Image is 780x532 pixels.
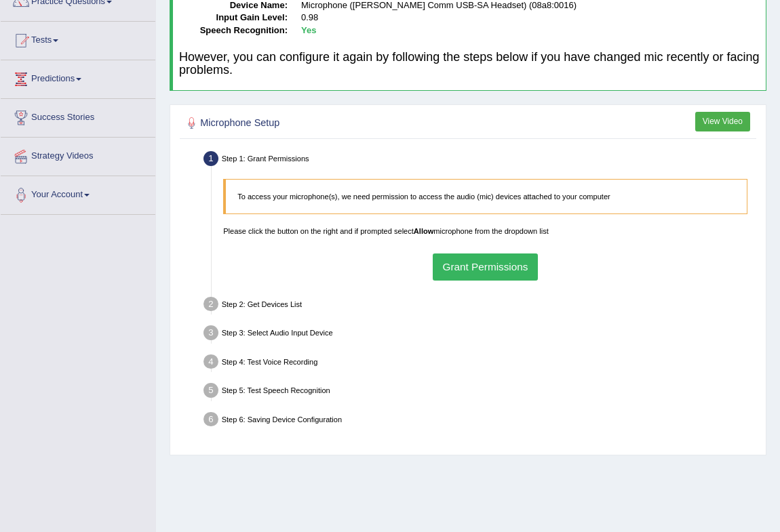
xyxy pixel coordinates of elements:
[237,191,735,202] p: To access your microphone(s), we need permission to access the audio (mic) devices attached to yo...
[199,351,761,376] div: Step 4: Test Voice Recording
[179,51,760,78] h4: However, you can configure it again by following the steps below if you have changed mic recently...
[1,176,155,210] a: Your Account
[223,226,747,237] p: Please click the button on the right and if prompted select microphone from the dropdown list
[179,24,288,37] dt: Speech Recognition:
[199,409,761,434] div: Step 6: Saving Device Configuration
[1,99,155,133] a: Success Stories
[1,60,155,94] a: Predictions
[433,253,538,280] button: Grant Permissions
[301,12,760,24] dd: 0.98
[199,322,761,347] div: Step 3: Select Audio Input Device
[199,148,761,173] div: Step 1: Grant Permissions
[414,227,433,235] b: Allow
[179,12,288,24] dt: Input Gain Level:
[1,22,155,56] a: Tests
[199,293,761,319] div: Step 2: Get Devices List
[183,115,537,132] h2: Microphone Setup
[301,25,316,35] b: Yes
[1,138,155,171] a: Strategy Videos
[199,380,761,405] div: Step 5: Test Speech Recognition
[695,112,750,131] button: View Video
